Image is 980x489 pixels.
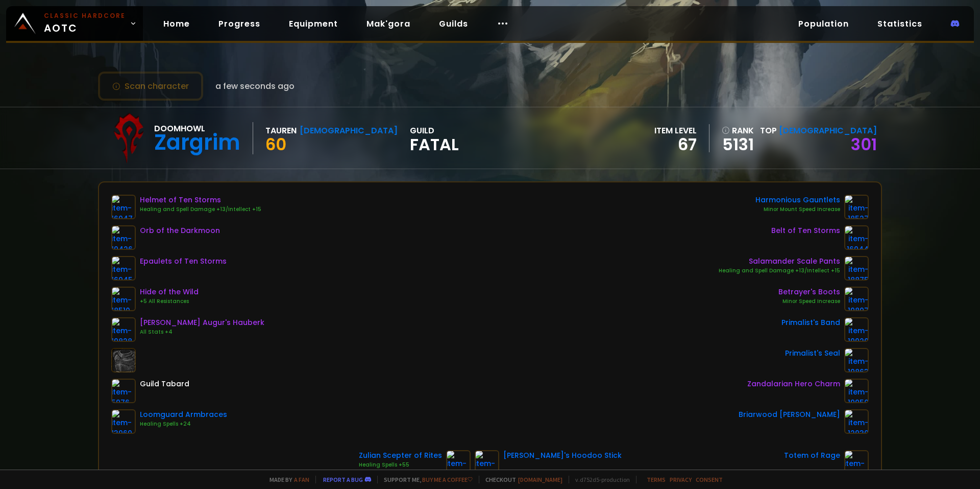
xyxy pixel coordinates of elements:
div: +5 All Resistances [140,297,199,306]
div: Orb of the Darkmoon [140,225,220,236]
div: Belt of Ten Storms [771,225,840,236]
div: Zargrim [154,135,240,150]
div: 67 [654,137,697,152]
img: item-19828 [111,317,136,342]
a: Home [155,13,198,34]
a: Report a bug [323,476,363,483]
a: Privacy [670,476,692,483]
span: Made by [263,476,309,483]
span: 60 [265,133,286,156]
div: Tauren [265,124,297,137]
div: Totem of Rage [784,450,840,461]
div: Loomguard Armbraces [140,409,227,420]
img: item-19950 [844,379,869,403]
img: item-18527 [844,195,869,219]
img: item-12930 [844,409,869,434]
img: item-22395 [844,450,869,475]
img: item-16944 [844,225,869,250]
div: Primalist's Seal [785,348,840,359]
img: item-13969 [111,409,136,434]
img: item-22713 [446,450,471,475]
div: Guild Tabard [140,379,189,389]
img: item-16947 [111,195,136,219]
div: Betrayer's Boots [778,287,840,297]
div: Healing and Spell Damage +13/Intellect +15 [140,205,261,214]
span: Fatal [410,137,459,152]
div: [PERSON_NAME] Augur's Hauberk [140,317,264,328]
img: item-19863 [844,348,869,372]
a: Terms [647,476,666,483]
div: guild [410,124,459,152]
a: Mak'gora [358,13,419,34]
div: Healing Spells +55 [359,461,442,469]
div: Doomhowl [154,122,240,135]
div: Zulian Scepter of Rites [359,450,442,461]
span: AOTC [44,11,126,36]
img: item-18510 [111,287,136,311]
img: item-19426 [111,225,136,250]
small: Classic Hardcore [44,11,126,20]
img: item-19897 [844,287,869,311]
span: [DEMOGRAPHIC_DATA] [779,125,877,136]
a: Classic HardcoreAOTC [6,6,143,41]
a: [DOMAIN_NAME] [518,476,562,483]
div: Healing and Spell Damage +13/Intellect +15 [719,267,840,275]
div: rank [722,124,754,137]
div: Minor Speed Increase [778,297,840,306]
span: a few seconds ago [215,80,295,92]
div: Salamander Scale Pants [719,256,840,267]
a: a fan [294,476,309,483]
div: Hide of the Wild [140,287,199,297]
img: item-19920 [844,317,869,342]
a: Population [790,13,857,34]
div: Primalist's Band [781,317,840,328]
div: All Stats +4 [140,328,264,336]
div: Zandalarian Hero Charm [747,379,840,389]
div: Harmonious Gauntlets [755,195,840,205]
div: item level [654,124,697,137]
div: Epaulets of Ten Storms [140,256,227,267]
div: Briarwood [PERSON_NAME] [739,409,840,420]
img: item-5976 [111,379,136,403]
a: Guilds [431,13,476,34]
div: Healing Spells +24 [140,420,227,428]
button: Scan character [98,72,203,101]
img: item-19922 [475,450,499,475]
span: Checkout [479,476,562,483]
div: Minor Mount Speed Increase [755,205,840,214]
span: Support me, [377,476,473,483]
a: Consent [696,476,723,483]
div: [DEMOGRAPHIC_DATA] [300,124,398,137]
a: Equipment [281,13,346,34]
div: Top [760,124,877,137]
a: Statistics [869,13,930,34]
div: [PERSON_NAME]'s Hoodoo Stick [503,450,622,461]
span: v. d752d5 - production [569,476,630,483]
a: 301 [851,133,877,156]
a: Buy me a coffee [422,476,473,483]
div: Helmet of Ten Storms [140,195,261,205]
img: item-18875 [844,256,869,281]
img: item-16945 [111,256,136,281]
a: 5131 [722,137,754,152]
a: Progress [210,13,268,34]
